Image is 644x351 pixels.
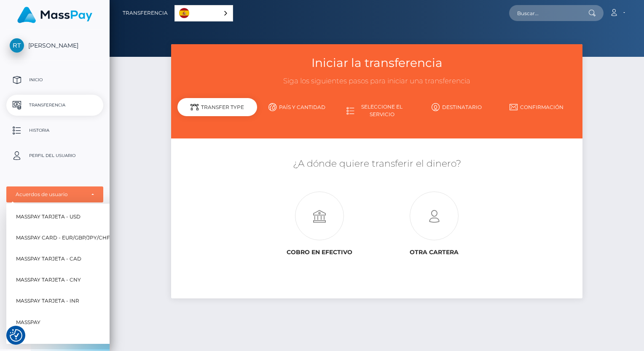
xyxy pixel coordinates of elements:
[177,76,577,86] h3: Siga los siguientes pasos para iniciar una transferencia
[175,5,233,21] a: Español
[123,4,168,22] a: Transferencia
[496,100,576,114] a: Confirmación
[6,186,103,202] button: Acuerdos de usuario
[16,275,81,286] span: MassPay Tarjeta - CNY
[177,55,577,71] h3: Iniciar la transferencia
[177,98,257,116] div: Transfer Type
[10,74,100,86] p: Inicio
[257,100,337,114] a: País y cantidad
[6,42,103,49] span: [PERSON_NAME]
[16,296,79,307] span: MassPay Tarjeta - INR
[6,120,103,141] a: Historia
[17,7,92,23] img: MassPay
[177,100,257,122] a: Tipo de transferencia
[10,149,100,162] p: Perfil del usuario
[337,100,416,122] a: Seleccione el servicio
[10,329,22,342] button: Consent Preferences
[417,100,496,114] a: Destinatario
[16,253,81,264] span: MassPay Tarjeta - CAD
[10,99,100,112] p: Transferencia
[174,5,233,21] div: Language
[174,5,233,21] aside: Language selected: Español
[10,124,100,137] p: Historia
[383,249,485,256] h6: Otra cartera
[177,157,577,170] h5: ¿A dónde quiere transferir el dinero?
[16,338,181,349] span: MassPay Acuerdo del titular de la tarjeta de prepago
[6,145,103,166] a: Perfil del usuario
[6,95,103,116] a: Transferencia
[10,329,22,342] img: Revisit consent button
[16,232,123,243] span: MassPay Card - EUR/GBP/JPY/CHF/AUD
[269,249,370,256] h6: Cobro en efectivo
[6,69,103,90] a: Inicio
[509,5,588,21] input: Buscar...
[16,211,80,222] span: MassPay Tarjeta - USD
[16,317,40,328] span: MassPay
[16,191,85,198] div: Acuerdos de usuario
